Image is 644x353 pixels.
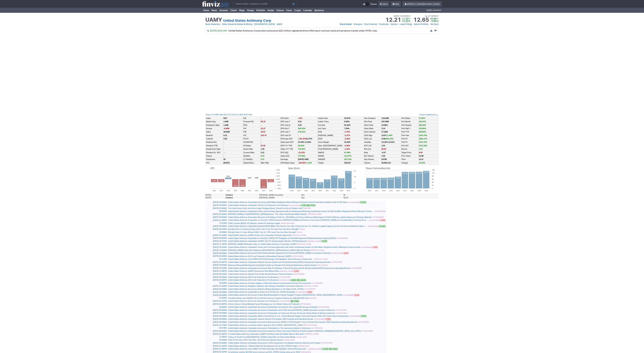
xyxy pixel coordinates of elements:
[239,114,243,116] a: NEM
[223,131,230,133] b: 26.82M
[382,158,387,160] b: 8.07M
[228,255,291,257] a: United States Antimony CEO to be Featured on Bloomberg Television [DATE]
[407,3,440,5] span: [PERSON_NAME][DOMAIN_NAME]
[364,134,381,137] td: 52W High
[419,158,424,160] b: 12.21
[228,288,303,290] a: United States Antimony Announces Antimony Mining Operations in the State of [US_STATE]
[364,116,381,120] td: Shs Outstand
[401,154,418,158] td: Prev Close
[298,162,306,164] span: -100.00%
[298,127,305,129] span: 383.33%
[228,309,335,311] a: United States Antimony Corporation Announces Participation at the 25th Annual [PERSON_NAME] Secur...
[228,318,313,320] a: United States Antimony Corporation Reports Record First Quarter 2025 Financial and Operating Results
[228,312,335,314] a: United States Antimony Corporation Announces Participation at Canaccord Genuity 4th Annual Global...
[223,145,224,147] b: -
[261,155,264,157] span: 0.03
[402,17,408,20] span: +1.33
[228,237,336,239] a: United States Antimony Corporation to Host [US_STATE] VIP Delegation at First DNR Approved Mohawk...
[243,154,260,158] td: Debt/Eq
[228,222,280,224] a: USAC secures $245m US defence contract for antimony supply
[228,276,278,278] a: United States Antimony CEO to be Featured on Fox Business
[228,294,342,296] a: United States Antimony Announces Critical Mineral Acquisition Fostung Tungsten Property [GEOGRAPH...
[298,158,309,160] small: [DATE] AMC
[298,131,305,133] span: 279.41%
[280,147,298,151] td: Sales Y/Y TTM
[228,345,298,347] a: United States Antimony: Taking A Wait And See Approach On Its [US_STATE] Project
[261,134,267,136] span: 235.78
[401,152,411,154] a: Target Price
[206,130,223,134] td: Sales
[223,117,227,119] small: RUT
[280,120,298,123] td: EPS next Y
[394,14,411,18] span: [DATE] 04:00PM ET
[206,151,223,154] td: Dividend Gr. 3/5Y
[318,137,344,141] td: ROIC
[298,138,306,140] span: -144.10%
[344,121,350,123] b: 0.38%
[280,127,298,130] td: EPS this Y
[228,201,348,203] a: United States Antimony Corporation Announces $25 Million Registered Direct Offering of Common Sto...
[228,252,331,254] a: United States Antimony Announces A New Board Member Appointment of General [PERSON_NAME] to Its B...
[233,1,297,7] input: Search ticker, company or profile
[206,154,223,158] td: Payout
[280,151,298,154] td: EPS Q/Q
[228,285,304,287] a: United States Antimony Navigates Setbacks with Strategic Acquisition and Analyst Optimism
[382,124,388,126] b: 15.99%
[223,121,228,123] b: 1.64B
[223,138,227,140] b: 0.05
[298,141,311,143] small: 24.46% 12.56%
[218,8,229,13] a: Screener
[223,152,225,154] small: - -
[206,113,252,116] div: :
[385,17,401,23] strong: 12.21
[253,23,254,26] span: •
[344,145,350,147] span: -6.48%
[419,117,425,119] span: 57.55%
[220,23,222,26] span: •
[275,23,276,26] span: •
[228,213,307,215] a: [PERSON_NAME] on [GEOGRAPHIC_DATA] Antimony: "It's a Spec that Actually Makes Money"
[206,158,223,161] td: Employees
[419,121,426,123] span: 166.01%
[391,1,401,7] a: Help
[419,152,422,154] span: 9.08
[280,134,298,137] td: EPS next 5Y
[261,145,266,147] span: 61.05
[430,23,439,26] a: Set Alert
[426,8,441,13] span: [DATE] 1:28 AM ET
[228,216,372,218] a: United States Antimony Corporation Receives First Delivery Order for ~$10 Million to Produce Anti...
[364,147,381,151] td: RSI (14)
[228,336,295,338] a: 3 Ways To Profit From [GEOGRAPHIC_DATA]'s Export Ban On Rare Earth Metals
[243,158,260,161] td: LT Debt/Eq
[243,147,260,151] td: Quick Ratio
[228,348,308,350] a: United States Antimony Corp (UAMY) Q4 2024 Earnings Call Highlights: Record Revenues and ...
[353,23,362,26] a: Compare
[228,231,297,233] a: Strength Seen in Coeur Mining (CDE): Can Its 7.0% Jump Turn into More Strength?
[280,137,298,141] td: EPS past 3/5Y
[261,141,261,143] b: -
[206,134,223,137] td: Book/sh
[370,2,377,6] span: Theme
[427,14,428,18] span: •
[223,141,224,143] b: -
[382,145,385,147] b: 1.01
[389,23,390,26] span: •
[243,114,248,116] a: TECK
[401,137,418,141] td: Perf 3Y
[429,23,430,26] span: •
[228,315,349,317] a: United States Antimony Corporation Affirms Commitment to U.S. Critical Minerals Supply Chain Amid...
[362,2,377,6] a: Theme
[280,130,298,134] td: EPS next Y
[261,121,266,123] span: 56.79
[261,152,264,154] b: 2.21
[229,8,238,13] a: Charts
[243,116,260,120] td: P/E
[228,204,289,206] a: United States Antimony Corporation CEO to be Featured on Fox Business
[419,155,424,157] b: 10.88
[223,134,227,136] b: 0.31
[228,267,350,269] a: United States Antimony Corporation Announces Date For Release of Second Quarter and Six Months En...
[382,127,385,129] a: 2.14
[261,158,264,160] span: 0.01
[223,158,225,160] b: 62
